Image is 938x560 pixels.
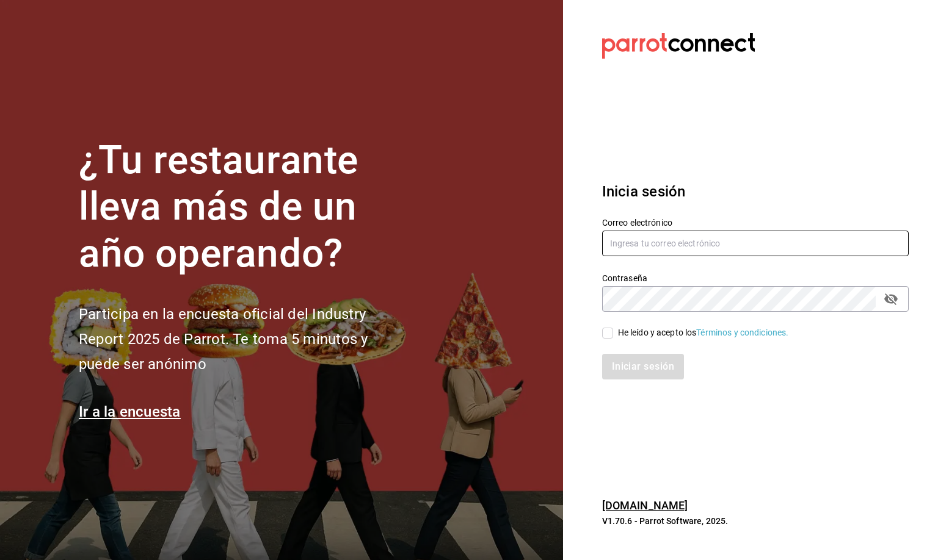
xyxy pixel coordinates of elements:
[602,273,909,282] label: Contraseña
[602,218,909,226] label: Correo electrónico
[79,137,409,278] h1: ¿Tu restaurante lleva más de un año operando?
[79,302,409,376] h2: Participa en la encuesta oficial del Industry Report 2025 de Parrot. Te toma 5 minutos y puede se...
[602,181,909,203] h3: Inicia sesión
[79,403,181,420] a: Ir a la encuesta
[696,328,788,337] a: Términos y condiciones.
[602,515,909,527] p: V1.70.6 - Parrot Software, 2025.
[602,231,909,256] input: Ingresa tu correo electrónico
[881,289,901,309] button: passwordField
[618,326,789,339] div: He leído y acepto los
[602,499,688,512] a: [DOMAIN_NAME]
